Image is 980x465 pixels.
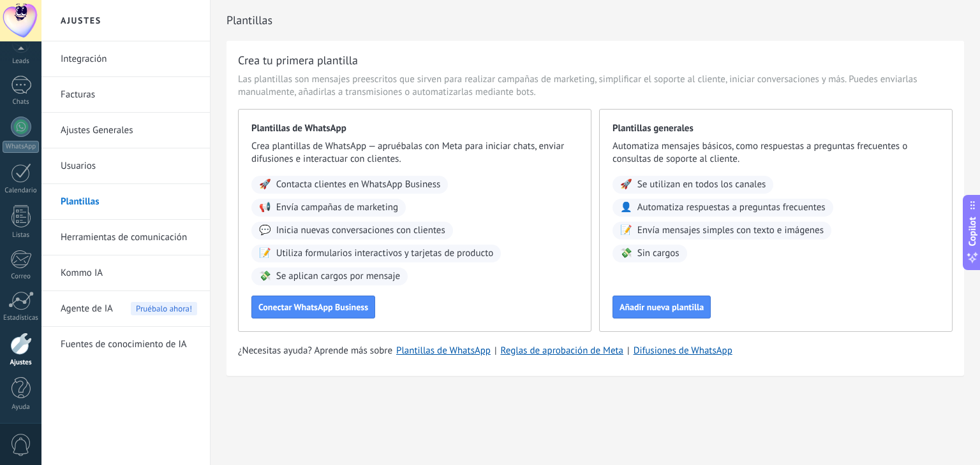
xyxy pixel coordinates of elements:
span: 💬 [259,224,271,237]
h3: Crea tu primera plantilla [238,52,358,68]
span: Plantillas generales [612,122,939,135]
a: Plantillas [61,184,197,220]
span: 🚀 [620,178,632,191]
li: Facturas [41,77,210,113]
span: Automatiza respuestas a preguntas frecuentes [637,201,826,214]
h2: Plantillas [226,8,964,33]
li: Kommo IA [41,255,210,291]
div: Chats [3,98,40,106]
span: Crea plantillas de WhatsApp — apruébalas con Meta para iniciar chats, enviar difusiones e interac... [251,140,578,166]
a: Ajustes Generales [61,113,197,148]
a: Fuentes de conocimiento de IA [61,327,197,362]
li: Herramientas de comunicación [41,220,210,255]
span: Automatiza mensajes básicos, como respuestas a preguntas frecuentes o consultas de soporte al cli... [612,140,939,166]
li: Plantillas [41,184,210,220]
a: Reglas de aprobación de Meta [501,345,624,357]
span: Añadir nueva plantilla [620,303,704,311]
span: Se utilizan en todos los canales [637,178,766,191]
span: Se aplican cargos por mensaje [276,270,400,283]
div: Correo [3,273,40,281]
button: Añadir nueva plantilla [612,296,711,318]
span: ¿Necesitas ayuda? Aprende más sobre [238,345,392,357]
li: Agente de IA [41,291,210,327]
span: 📝 [259,247,271,260]
div: | | [238,345,953,357]
span: Inicia nuevas conversaciones con clientes [276,224,445,237]
li: Usuarios [41,148,210,184]
span: Las plantillas son mensajes preescritos que sirven para realizar campañas de marketing, simplific... [238,73,953,99]
span: 📢 [259,201,271,214]
span: 📝 [620,224,632,237]
a: Difusiones de WhatsApp [634,345,732,357]
a: Herramientas de comunicación [61,220,197,255]
a: Agente de IAPruébalo ahora! [61,291,197,327]
a: Integración [61,41,197,77]
li: Ajustes Generales [41,113,210,148]
span: Envía mensajes simples con texto e imágenes [637,224,824,237]
li: Integración [41,41,210,77]
span: 💸 [620,247,632,260]
li: Fuentes de conocimiento de IA [41,327,210,362]
span: Utiliza formularios interactivos y tarjetas de producto [276,247,494,260]
button: Conectar WhatsApp Business [251,296,375,318]
div: Leads [3,57,40,66]
div: WhatsApp [3,141,39,153]
a: Usuarios [61,148,197,184]
div: Calendario [3,187,40,195]
span: 🚀 [259,178,271,191]
div: Ajustes [3,359,40,367]
span: 👤 [620,201,632,214]
span: Agente de IA [61,291,113,327]
a: Kommo IA [61,255,197,291]
div: Listas [3,231,40,240]
div: Estadísticas [3,314,40,322]
span: Plantillas de WhatsApp [251,122,578,135]
a: Facturas [61,77,197,113]
span: Envía campañas de marketing [276,201,398,214]
span: 💸 [259,270,271,283]
span: Contacta clientes en WhatsApp Business [276,178,441,191]
div: Ayuda [3,403,40,411]
span: Copilot [966,217,979,247]
span: Conectar WhatsApp Business [258,303,368,311]
a: Plantillas de WhatsApp [396,345,491,357]
span: Pruébalo ahora! [131,302,197,315]
span: Sin cargos [637,247,679,260]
